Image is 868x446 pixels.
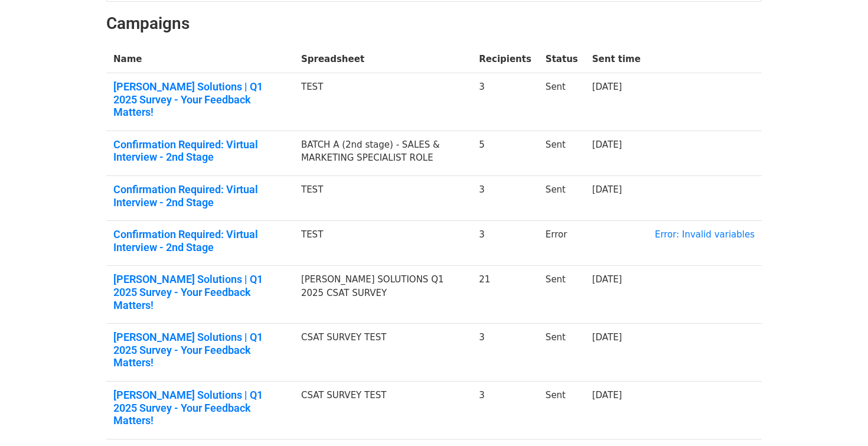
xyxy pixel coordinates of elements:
[539,176,585,221] td: Sent
[472,176,539,221] td: 3
[592,184,622,195] a: [DATE]
[113,273,287,311] a: [PERSON_NAME] Solutions | Q1 2025 Survey - Your Feedback Matters!
[592,274,622,285] a: [DATE]
[294,266,472,324] td: [PERSON_NAME] SOLUTIONS Q1 2025 CSAT SURVEY
[539,221,585,266] td: Error
[539,382,585,440] td: Sent
[472,266,539,324] td: 21
[113,138,287,164] a: Confirmation Required: Virtual Interview - 2nd Stage
[106,14,762,34] h2: Campaigns
[294,73,472,131] td: TEST
[113,80,287,119] a: [PERSON_NAME] Solutions | Q1 2025 Survey - Your Feedback Matters!
[472,382,539,440] td: 3
[592,139,622,150] a: [DATE]
[113,389,287,427] a: [PERSON_NAME] Solutions | Q1 2025 Survey - Your Feedback Matters!
[113,331,287,369] a: [PERSON_NAME] Solutions | Q1 2025 Survey - Your Feedback Matters!
[113,228,287,253] a: Confirmation Required: Virtual Interview - 2nd Stage
[294,176,472,221] td: TEST
[472,45,539,73] th: Recipients
[294,131,472,175] td: BATCH A (2nd stage) - SALES & MARKETING SPECIALIST ROLE
[539,73,585,131] td: Sent
[106,45,294,73] th: Name
[592,390,622,401] a: [DATE]
[592,82,622,92] a: [DATE]
[472,131,539,175] td: 5
[809,389,868,446] iframe: Chat Widget
[539,266,585,324] td: Sent
[294,382,472,440] td: CSAT SURVEY TEST
[472,73,539,131] td: 3
[655,229,755,240] a: Error: Invalid variables
[294,221,472,266] td: TEST
[294,45,472,73] th: Spreadsheet
[294,324,472,382] td: CSAT SURVEY TEST
[472,324,539,382] td: 3
[472,221,539,266] td: 3
[539,45,585,73] th: Status
[113,183,287,209] a: Confirmation Required: Virtual Interview - 2nd Stage
[539,324,585,382] td: Sent
[585,45,648,73] th: Sent time
[539,131,585,175] td: Sent
[592,332,622,343] a: [DATE]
